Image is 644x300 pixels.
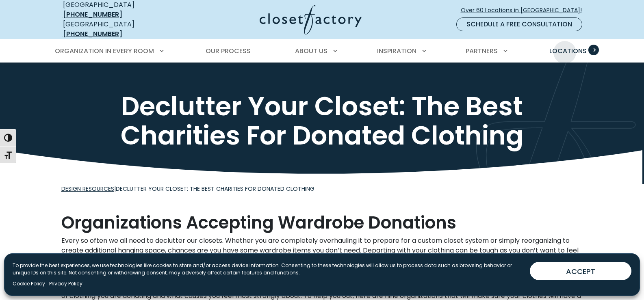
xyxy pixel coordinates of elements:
[55,46,154,56] span: Organization in Every Room
[61,236,583,275] p: Every so often we all need to declutter our closets. Whether you are completely overhauling it to...
[13,262,523,276] p: To provide the best experiences, we use technologies like cookies to store and/or access device i...
[63,10,122,19] a: [PHONE_NUMBER]
[377,46,416,56] span: Inspiration
[61,185,314,193] span: |
[549,46,587,56] span: Locations
[13,280,45,287] a: Cookie Policy
[63,19,181,39] div: [GEOGRAPHIC_DATA]
[49,40,595,63] nav: Primary Menu
[61,92,583,150] h1: Declutter Your Closet: The Best Charities For Donated Clothing
[295,46,327,56] span: About Us
[206,46,251,56] span: Our Process
[260,5,362,35] img: Closet Factory Logo
[460,3,589,17] a: Over 60 Locations in [GEOGRAPHIC_DATA]!
[456,17,582,31] a: Schedule a Free Consultation
[461,6,588,15] span: Over 60 Locations in [GEOGRAPHIC_DATA]!
[466,46,498,56] span: Partners
[61,185,114,193] a: Design Resources
[61,213,583,233] h2: Organizations Accepting Wardrobe Donations
[49,280,82,287] a: Privacy Policy
[530,262,631,280] button: ACCEPT
[63,29,122,39] a: [PHONE_NUMBER]
[116,185,314,193] span: Declutter Your Closet: The Best Charities For Donated Clothing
